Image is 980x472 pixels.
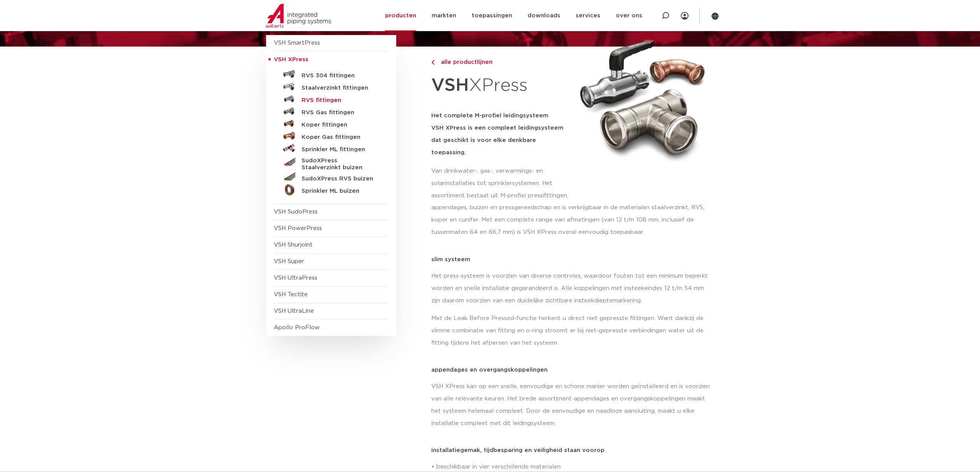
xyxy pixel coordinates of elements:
a: Apollo ProFlow [274,325,320,330]
p: appendages en overgangskoppelingen [431,367,714,373]
h5: SudoXPress Staalverzinkt buizen [302,157,378,171]
a: Koper Gas fittingen [274,130,389,142]
h5: Sprinkler ML buizen [302,188,378,195]
p: Met de Leak Before Pressed-functie herkent u direct niet gepresste fittingen. Want dankzij de sli... [431,312,714,349]
a: VSH SudoPress [274,209,318,215]
h5: RVS Gas fittingen [302,109,378,116]
a: RVS fittingen [274,93,389,105]
a: VSH Shurjoint [274,242,313,248]
h5: Staalverzinkt fittingen [302,85,378,92]
h5: Koper Gas fittingen [302,134,378,141]
span: alle productlijnen [436,59,493,65]
h5: SudoXPress RVS buizen [302,175,378,182]
a: SudoXPress Staalverzinkt buizen [274,154,389,171]
a: VSH PowerPress [274,225,322,231]
a: VSH Tectite [274,292,308,297]
a: Koper fittingen [274,117,389,130]
p: slim systeem [431,257,714,262]
h5: Koper fittingen [302,122,378,128]
a: SudoXPress RVS buizen [274,171,389,183]
a: alle productlijnen [431,58,571,67]
p: Van drinkwater-, gas-, verwarmings- en solarinstallaties tot sprinklersystemen. Het assortiment b... [431,165,571,202]
strong: VSH [431,77,469,94]
img: chevron-right.svg [431,60,434,65]
p: appendages, buizen en pressgereedschap en is verkrijgbaar in de materialen staalverzinkt, RVS, ko... [431,202,714,239]
h5: RVS fittingen [302,97,378,104]
span: VSH XPress [274,57,308,62]
h1: XPress [431,71,571,100]
a: RVS 304 fittingen [274,68,389,80]
p: installatiegemak, tijdbesparing en veiligheid staan voorop [431,447,714,453]
h5: Het complete M-profiel leidingsysteem VSH XPress is een compleet leidingsysteem dat geschikt is v... [431,110,571,159]
p: VSH XPress kan op een snelle, eenvoudige en schone manier worden geïnstalleerd en is voorzien van... [431,380,714,430]
a: Sprinkler ML buizen [274,183,389,196]
a: Sprinkler ML fittingen [274,142,389,154]
a: Staalverzinkt fittingen [274,80,389,93]
a: VSH Super [274,259,304,264]
h5: Sprinkler ML fittingen [302,146,378,153]
h5: RVS 304 fittingen [302,72,378,79]
a: VSH UltraLine [274,308,314,314]
a: VSH UltraPress [274,275,317,281]
a: VSH SmartPress [274,40,320,46]
a: RVS Gas fittingen [274,105,389,117]
p: Het press-systeem is voorzien van diverse controles, waardoor fouten tot een minimum beperkt word... [431,270,714,307]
